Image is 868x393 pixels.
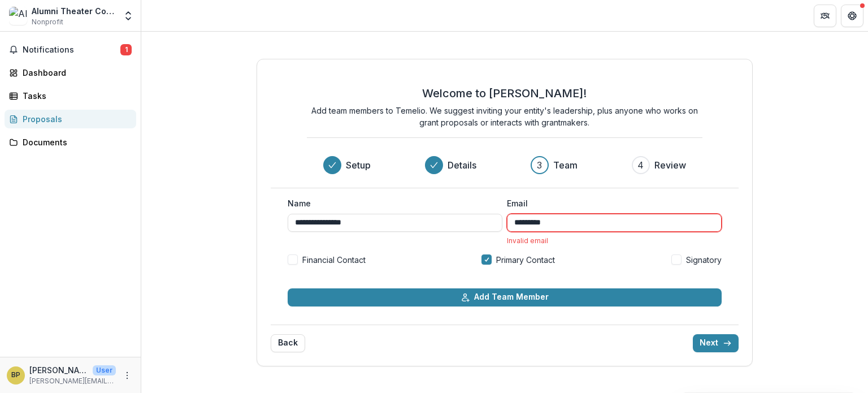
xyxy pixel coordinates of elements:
div: Bridgette Perdue [11,372,20,379]
button: Get Help [841,5,863,27]
button: Open entity switcher [120,5,136,27]
h3: Setup [346,158,371,172]
h3: Team [553,158,578,172]
div: Progress [323,156,686,174]
div: Alumni Theater Company [32,5,116,17]
a: Documents [5,133,136,152]
div: Documents [23,136,127,148]
label: Name [288,197,496,209]
span: Primary Contact [496,254,555,266]
span: Notifications [23,45,120,55]
label: Email [507,197,715,209]
a: Tasks [5,87,136,105]
div: Tasks [23,90,127,102]
a: Dashboard [5,63,136,82]
button: More [120,369,134,382]
span: Financial Contact [302,254,366,266]
div: 3 [537,158,542,172]
h3: Review [654,158,686,172]
div: 4 [637,158,644,172]
img: Alumni Theater Company [9,7,27,25]
p: [PERSON_NAME] [29,364,88,376]
div: Invalid email [507,236,722,245]
button: Back [271,334,305,352]
p: [PERSON_NAME][EMAIL_ADDRESS][DOMAIN_NAME] [29,376,116,386]
span: Nonprofit [32,17,63,27]
h3: Details [448,158,476,172]
div: Proposals [23,113,127,125]
p: User [93,365,116,375]
button: Add Team Member [288,288,722,306]
span: Signatory [686,254,722,266]
div: Dashboard [23,67,127,79]
span: 1 [120,44,132,55]
button: Notifications1 [5,41,136,59]
button: Next [693,334,739,352]
a: Proposals [5,110,136,128]
button: Partners [814,5,836,27]
p: Add team members to Temelio. We suggest inviting your entity's leadership, plus anyone who works ... [307,105,702,128]
h2: Welcome to [PERSON_NAME]! [422,87,587,100]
